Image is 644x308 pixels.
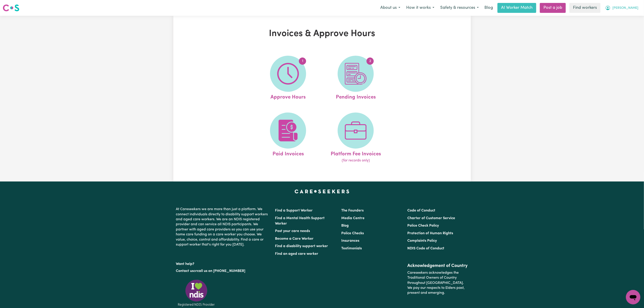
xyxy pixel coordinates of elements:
span: Pending Invoices [336,92,376,101]
a: NDIS Code of Conduct [407,247,444,250]
a: Careseekers home page [295,190,349,193]
p: Careseekers acknowledges the Traditional Owners of Country throughout [GEOGRAPHIC_DATA]. We pay o... [407,269,468,297]
a: Platform Fee Invoices(for records only) [323,113,388,163]
a: Blog [341,224,349,228]
a: Approve Hours [256,56,321,101]
span: Paid Invoices [273,149,304,158]
a: Find a Support Worker [275,209,313,212]
a: Insurances [341,239,359,243]
a: Find a Mental Health Support Worker [275,216,325,225]
button: How it works [403,3,437,13]
a: Careseekers logo [3,3,19,13]
button: About us [377,3,403,13]
span: 1 [299,57,306,65]
span: (for records only) [342,158,370,163]
a: The Founders [341,209,364,212]
a: Contact us [176,269,194,273]
button: My Account [602,3,641,13]
a: Testimonials [341,247,362,250]
span: 2 [367,57,374,65]
img: Registered NDIS provider [176,279,217,307]
a: Find a disability support worker [275,244,328,248]
p: Want help? [176,260,270,267]
a: Complaints Policy [407,239,437,243]
a: Charter of Customer Service [407,216,455,220]
p: At Careseekers we are more than just a platform. We connect individuals directly to disability su... [176,205,270,249]
a: Media Centre [341,216,364,220]
h1: Invoices & Approve Hours [226,28,419,39]
a: Find workers [569,3,600,13]
span: [PERSON_NAME] [612,6,638,11]
a: Find an aged care worker [275,252,319,256]
h2: Acknowledgement of Country [407,263,468,269]
iframe: Button to launch messaging window, conversation in progress [626,290,640,304]
button: Safety & resources [437,3,482,13]
a: Pending Invoices [323,56,388,101]
p: or [176,267,270,275]
a: Blog [482,3,496,13]
span: Platform Fee Invoices [331,149,381,158]
a: Police Checks [341,232,364,235]
a: Post a job [540,3,566,13]
a: Post your care needs [275,229,310,233]
a: Protection of Human Rights [407,232,453,235]
a: AI Worker Match [497,3,536,13]
a: Paid Invoices [256,113,321,163]
a: Police Check Policy [407,224,439,228]
a: Code of Conduct [407,209,435,212]
span: Approve Hours [270,92,306,101]
img: Careseekers logo [3,4,19,12]
a: call us on [PHONE_NUMBER] [197,269,245,273]
a: Become a Care Worker [275,237,314,241]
